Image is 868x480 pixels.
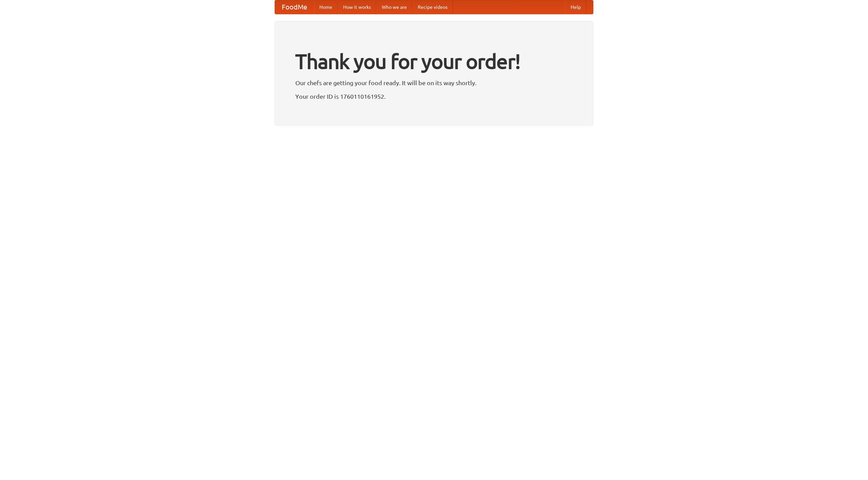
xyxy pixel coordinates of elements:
h1: Thank you for your order! [295,45,573,78]
a: How it works [338,0,376,14]
p: Our chefs are getting your food ready. It will be on its way shortly. [295,78,573,88]
a: Recipe videos [412,0,453,14]
a: Who we are [376,0,412,14]
a: Help [565,0,586,14]
a: FoodMe [275,0,314,14]
p: Your order ID is 1760110161952. [295,91,573,101]
a: Home [314,0,338,14]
